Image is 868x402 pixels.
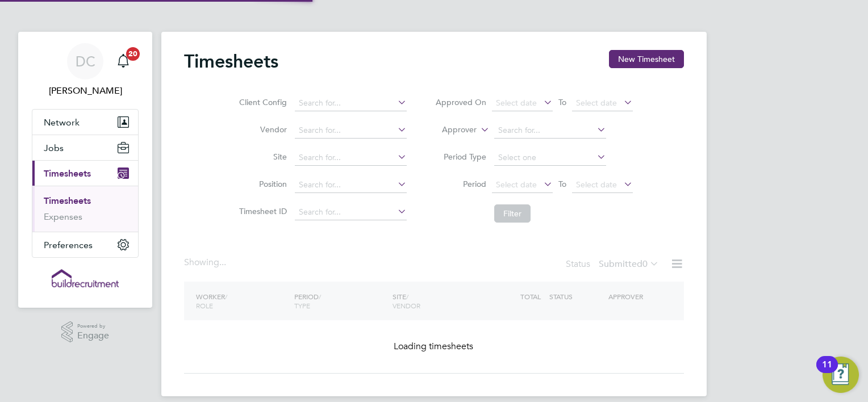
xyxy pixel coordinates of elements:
span: Select date [496,98,537,108]
a: DC[PERSON_NAME] [32,43,139,98]
button: Timesheets [32,161,138,186]
button: Preferences [32,232,138,257]
button: New Timesheet [609,50,684,68]
input: Search for... [295,123,407,139]
a: 20 [112,43,135,79]
span: Select date [576,98,617,108]
input: Search for... [295,150,407,166]
button: Filter [494,204,531,223]
div: Showing [184,257,228,269]
label: Vendor [236,124,287,135]
label: Approver [425,124,477,136]
span: Select date [576,179,617,190]
a: Timesheets [44,195,91,206]
span: To [555,177,570,191]
span: Preferences [44,240,93,250]
span: Jobs [44,143,64,153]
a: Powered byEngage [61,321,110,343]
span: Engage [77,331,109,341]
span: DC [76,54,95,69]
span: Network [44,117,80,128]
label: Period [435,179,486,189]
button: Network [32,110,138,135]
label: Client Config [236,97,287,107]
input: Search for... [494,123,606,139]
input: Search for... [295,204,407,220]
button: Jobs [32,135,138,160]
span: To [555,95,570,110]
h2: Timesheets [184,50,278,73]
img: buildrec-logo-retina.png [52,269,119,287]
input: Search for... [295,177,407,193]
span: Powered by [77,321,109,331]
label: Period Type [435,152,486,162]
div: 11 [822,365,832,379]
input: Search for... [295,95,407,111]
span: 20 [126,47,140,61]
span: Dan Cardus [32,84,139,98]
a: Expenses [44,211,82,222]
input: Select one [494,150,606,166]
div: Status [566,257,661,273]
label: Timesheet ID [236,206,287,216]
nav: Main navigation [18,32,152,308]
label: Site [236,152,287,162]
div: Timesheets [32,186,138,232]
span: Select date [496,179,537,190]
label: Position [236,179,287,189]
label: Submitted [599,258,659,270]
span: Timesheets [44,168,91,179]
button: Open Resource Center, 11 new notifications [823,357,859,393]
span: ... [219,257,226,268]
a: Go to home page [32,269,139,287]
span: 0 [642,258,648,270]
label: Approved On [435,97,486,107]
